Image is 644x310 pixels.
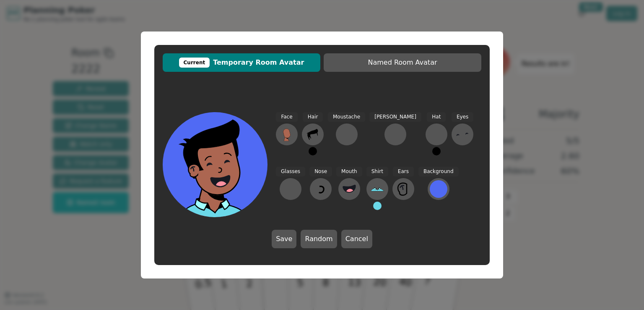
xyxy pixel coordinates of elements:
button: Cancel [341,230,372,248]
button: Named Room Avatar [324,53,481,72]
span: Glasses [276,167,305,176]
span: Hair [303,112,323,122]
span: Shirt [366,167,388,176]
span: Face [276,112,297,122]
span: Named Room Avatar [328,58,477,68]
span: [PERSON_NAME] [369,112,421,122]
span: Temporary Room Avatar [167,58,316,68]
span: Ears [393,167,414,176]
button: Save [272,230,296,248]
span: Background [418,167,459,176]
span: Mouth [336,167,362,176]
span: Nose [309,167,332,176]
span: Hat [427,112,446,122]
span: Moustache [328,112,365,122]
button: Random [301,230,337,248]
div: Current [179,58,210,68]
span: Eyes [452,112,473,122]
button: CurrentTemporary Room Avatar [163,53,320,72]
